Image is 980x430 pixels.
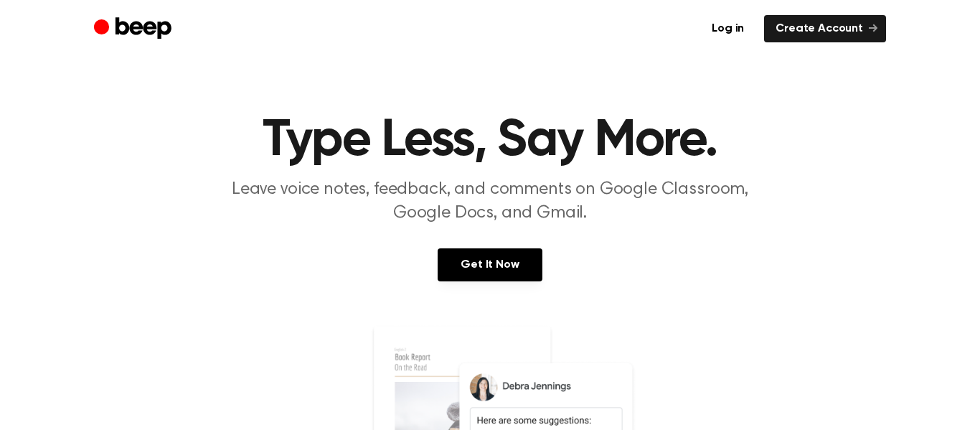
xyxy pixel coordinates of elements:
[215,178,765,225] p: Leave voice notes, feedback, and comments on Google Classroom, Google Docs, and Gmail.
[438,248,542,281] a: Get It Now
[700,15,755,42] a: Log in
[764,15,886,42] a: Create Account
[94,15,175,43] a: Beep
[123,115,857,167] h1: Type Less, Say More.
